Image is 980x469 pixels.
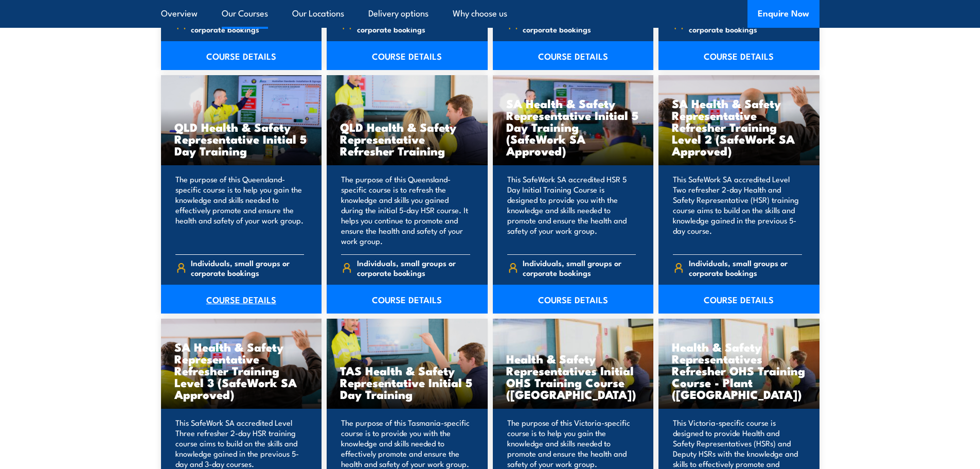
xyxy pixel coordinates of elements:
[161,41,322,70] a: COURSE DETAILS
[672,97,806,157] h3: SA Health & Safety Representative Refresher Training Level 2 (SafeWork SA Approved)
[493,285,654,314] a: COURSE DETAILS
[340,364,474,400] h3: TAS Health & Safety Representative Initial 5 Day Training
[523,14,636,34] span: Individuals, small groups or corporate bookings
[523,258,636,277] span: Individuals, small groups or corporate bookings
[191,258,304,277] span: Individuals, small groups or corporate bookings
[658,41,819,70] a: COURSE DETAILS
[341,174,470,246] p: The purpose of this Queensland-specific course is to refresh the knowledge and skills you gained ...
[673,174,802,246] p: This SafeWork SA accredited Level Two refresher 2-day Health and Safety Representative (HSR) trai...
[493,41,654,70] a: COURSE DETAILS
[357,258,470,277] span: Individuals, small groups or corporate bookings
[689,258,802,277] span: Individuals, small groups or corporate bookings
[506,97,640,157] h3: SA Health & Safety Representative Initial 5 Day Training (SafeWork SA Approved)
[174,341,309,400] h3: SA Health & Safety Representative Refresher Training Level 3 (SafeWork SA Approved)
[506,353,640,400] h3: Health & Safety Representatives Initial OHS Training Course ([GEOGRAPHIC_DATA])
[340,121,474,157] h3: QLD Health & Safety Representative Refresher Training
[689,14,802,34] span: Individuals, small groups or corporate bookings
[174,121,309,157] h3: QLD Health & Safety Representative Initial 5 Day Training
[327,41,488,70] a: COURSE DETAILS
[672,341,806,400] h3: Health & Safety Representatives Refresher OHS Training Course - Plant ([GEOGRAPHIC_DATA])
[357,14,470,34] span: Individuals, small groups or corporate bookings
[161,285,322,314] a: COURSE DETAILS
[658,285,819,314] a: COURSE DETAILS
[507,174,636,246] p: This SafeWork SA accredited HSR 5 Day Initial Training Course is designed to provide you with the...
[175,174,305,246] p: The purpose of this Queensland-specific course is to help you gain the knowledge and skills neede...
[191,14,304,34] span: Individuals, small groups or corporate bookings
[327,285,488,314] a: COURSE DETAILS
